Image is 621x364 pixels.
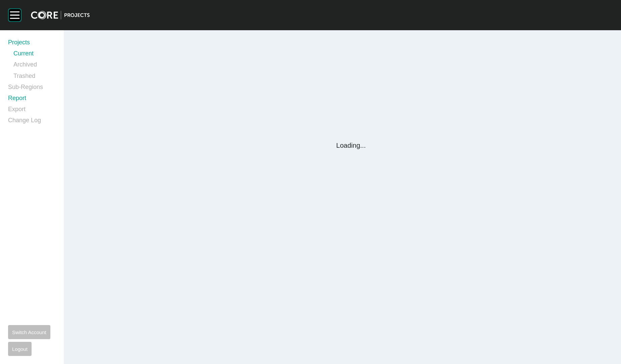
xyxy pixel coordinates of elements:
a: Sub-Regions [8,83,56,94]
a: Report [8,94,56,105]
button: Switch Account [8,325,50,339]
a: Projects [8,38,56,49]
img: core-logo-dark.3138cae2.png [31,11,90,19]
a: Archived [13,60,56,72]
p: Loading... [336,141,366,150]
a: Export [8,105,56,116]
a: Trashed [13,72,56,83]
a: Current [13,49,56,60]
a: Change Log [8,116,56,127]
button: Logout [8,342,32,356]
span: Logout [12,346,28,352]
span: Switch Account [12,329,46,335]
